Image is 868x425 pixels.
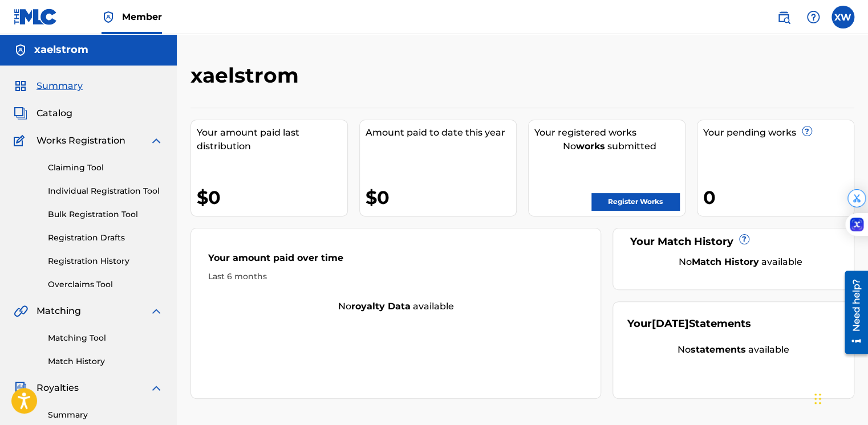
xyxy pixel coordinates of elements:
[48,279,163,291] a: Overclaims Tool
[703,126,854,140] div: Your pending works
[48,355,163,367] a: Match History
[14,43,27,57] img: Accounts
[14,381,27,395] img: Royalties
[14,79,83,93] a: SummarySummary
[366,185,516,210] div: $0
[48,255,163,267] a: Registration History
[36,381,79,395] span: Royalties
[197,185,347,210] div: $0
[208,251,583,271] div: Your amount paid over time
[36,304,81,318] span: Matching
[351,301,411,312] strong: royalty data
[208,271,583,283] div: Last 6 months
[36,79,83,93] span: Summary
[149,304,163,318] img: expand
[14,134,29,148] img: Works Registration
[48,332,163,344] a: Matching Tool
[149,134,163,148] img: expand
[48,409,163,421] a: Summary
[102,10,115,24] img: Top Rightsholder
[534,140,685,153] div: No submitted
[191,300,601,313] div: No available
[740,235,749,244] span: ?
[34,43,88,56] h5: xaelstrom
[814,382,821,416] div: Drag
[591,193,679,210] a: Register Works
[627,234,839,250] div: Your Match History
[48,232,163,244] a: Registration Drafts
[122,10,162,23] span: Member
[703,185,854,210] div: 0
[627,343,839,357] div: No available
[48,162,163,174] a: Claiming Tool
[534,126,685,140] div: Your registered works
[366,126,516,140] div: Amount paid to date this year
[806,10,820,24] img: help
[627,316,751,332] div: Your Statements
[642,255,839,269] div: No available
[692,256,759,267] strong: Match History
[190,63,305,88] h2: xaelstrom
[802,126,812,136] span: ?
[48,209,163,220] a: Bulk Registration Tool
[14,107,72,120] a: CatalogCatalog
[14,9,58,25] img: MLC Logo
[811,370,868,425] iframe: Chat Widget
[149,381,163,395] img: expand
[48,185,163,197] a: Individual Registration Tool
[691,344,746,355] strong: statements
[14,107,27,120] img: Catalog
[576,141,605,152] strong: works
[36,134,125,148] span: Works Registration
[14,304,28,318] img: Matching
[197,126,347,153] div: Your amount paid last distribution
[772,6,795,28] a: Public Search
[14,79,27,93] img: Summary
[777,10,790,24] img: search
[652,317,689,330] span: [DATE]
[802,6,825,28] div: Help
[832,6,854,28] div: User Menu
[36,107,72,120] span: Catalog
[836,266,868,358] iframe: Resource Center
